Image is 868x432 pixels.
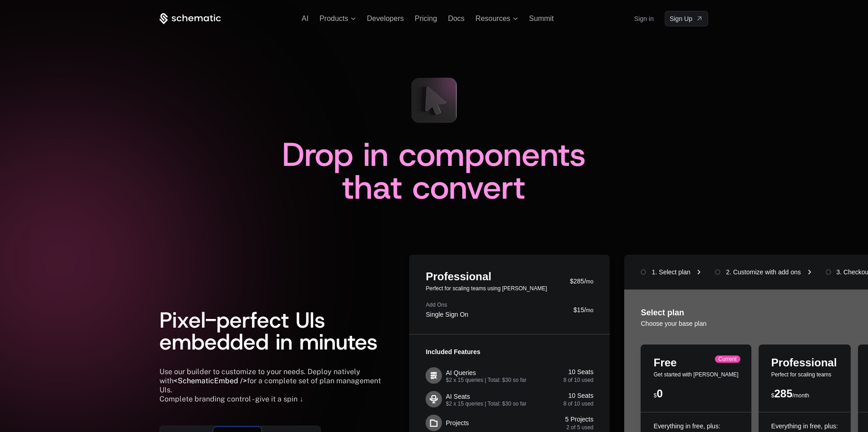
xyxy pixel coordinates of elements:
div: Free [653,357,738,368]
div: 2. Customize with add ons [726,267,801,277]
div: AI Seats [446,392,470,401]
div: Complete branding control - give it a spin ↓ [159,395,321,404]
span: Pixel-perfect UIs embedded in minutes [159,305,378,356]
div: Everything in free, plus: [771,422,838,431]
span: Resources [476,15,510,23]
a: Summit [529,15,554,22]
div: Everything in free, plus: [653,422,738,431]
span: mo [586,278,594,285]
div: 10 Seats [563,391,593,400]
div: 8 of 10 used [563,400,593,407]
span: <SchematicEmbed /> [174,376,247,385]
div: $2 x 15 queries | Total: $30 so far [446,401,526,406]
div: $285/ [570,277,594,286]
div: $15/ [574,305,594,314]
a: Sign in [634,11,654,26]
div: 2 of 5 used [565,424,593,431]
span: 0 [657,387,663,400]
div: Single Sign On [426,311,468,318]
span: Drop in components that convert [282,133,596,209]
div: 10 Seats [563,367,593,376]
div: AI Queries [446,368,476,377]
span: Sign Up [670,14,693,23]
div: Get started with [PERSON_NAME] [653,372,738,377]
div: Professional [426,271,547,282]
div: 5 Projects [565,415,593,424]
div: Current [715,355,740,363]
a: AI [302,15,308,22]
div: 1. Select plan [652,267,690,277]
span: $ [653,392,657,399]
span: $ [771,392,775,399]
div: Perfect for scaling teams [771,372,837,377]
div: Professional [771,357,837,368]
div: Included Features [426,347,593,356]
span: 285 [774,387,792,400]
span: /month [792,392,809,399]
div: 8 of 10 used [563,376,593,384]
a: Developers [367,15,404,22]
a: [object Object] [665,11,709,26]
span: Products [319,15,348,23]
div: Add Ons [426,302,468,308]
div: Projects [446,418,469,427]
div: Perfect for scaling teams using [PERSON_NAME] [426,286,547,291]
a: Docs [448,15,464,22]
div: Use our builder to customize to your needs. Deploy natively with for a complete set of plan manag... [159,367,387,395]
div: $2 x 15 queries | Total: $30 so far [446,377,526,383]
span: mo [586,307,594,314]
a: Pricing [415,15,437,22]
